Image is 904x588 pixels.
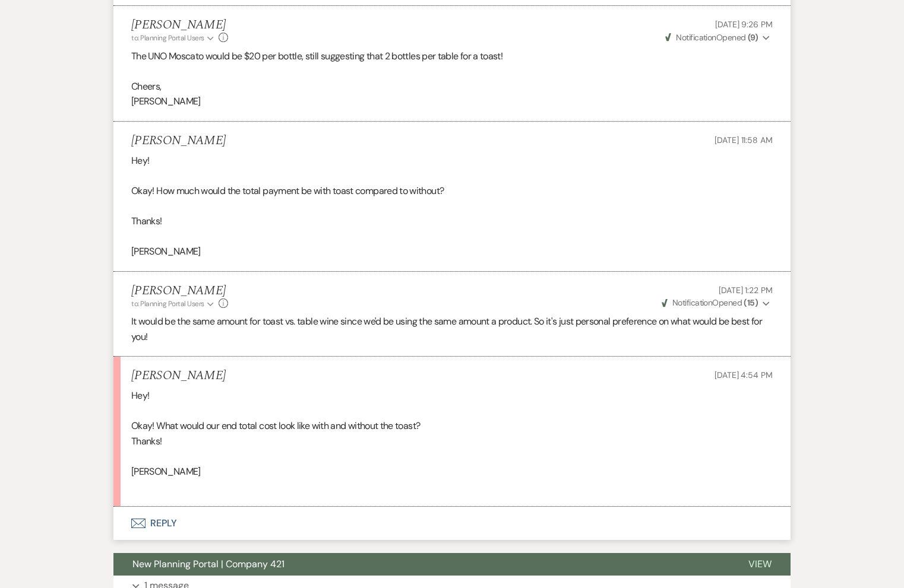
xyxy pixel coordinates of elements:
span: New Planning Portal | Company 421 [132,558,285,570]
button: View [729,553,791,576]
span: Opened [665,32,758,43]
h5: [PERSON_NAME] [131,134,226,148]
button: to: Planning Portal Users [131,298,216,309]
p: [PERSON_NAME] [131,94,773,109]
button: NotificationOpened (9) [663,31,773,44]
h5: [PERSON_NAME] [131,284,228,298]
p: The UNO Moscato would be $20 per bottle, still suggesting that 2 bottles per table for a toast! [131,49,773,64]
span: Notification [676,32,716,43]
button: Reply [113,507,791,540]
button: New Planning Portal | Company 421 [113,553,729,576]
strong: ( 15 ) [744,297,758,308]
div: Hey! Okay! How much would the total payment be with toast compared to without? Thanks! [PERSON_NAME] [131,153,773,259]
span: [DATE] 1:22 PM [719,285,773,295]
span: [DATE] 4:54 PM [715,370,773,380]
span: [DATE] 9:26 PM [715,19,773,30]
p: It would be the same amount for toast vs. table wine since we'd be using the same amount a produc... [131,314,773,344]
span: Opened [662,297,758,308]
h5: [PERSON_NAME] [131,368,226,383]
div: Hey! Okay! What would our end total cost look like with and without the toast? Thanks! [PERSON_NAME] [131,388,773,494]
button: to: Planning Portal Users [131,33,216,43]
span: [DATE] 11:58 AM [715,135,773,145]
span: Notification [672,297,712,308]
span: to: Planning Portal Users [131,299,204,309]
span: to: Planning Portal Users [131,33,204,43]
span: View [748,558,772,570]
strong: ( 9 ) [748,32,758,43]
h5: [PERSON_NAME] [131,18,228,33]
button: NotificationOpened (15) [660,297,773,309]
p: Cheers, [131,79,773,94]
